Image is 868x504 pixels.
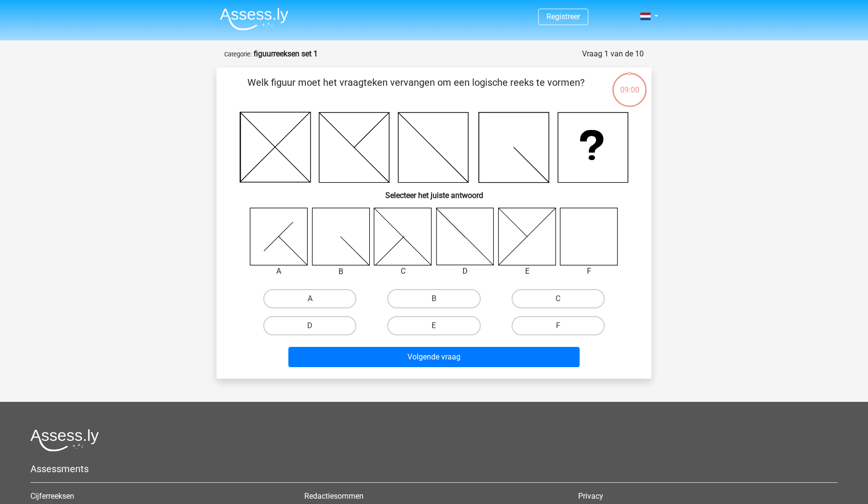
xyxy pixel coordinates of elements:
label: D [263,316,356,335]
a: Cijferreeksen [30,491,74,501]
div: B [305,266,378,278]
div: Vraag 1 van de 10 [582,48,644,60]
a: Privacy [578,491,603,501]
label: E [387,316,480,335]
div: D [429,265,502,277]
label: A [263,289,356,308]
label: F [512,316,605,335]
div: A [243,265,315,277]
a: Registreer [546,12,580,21]
div: C [366,265,439,277]
label: B [387,289,480,308]
strong: figuurreeksen set 1 [254,49,318,58]
h6: Selecteer het juiste antwoord [232,183,636,200]
p: Welk figuur moet het vraagteken vervangen om een logische reeks te vormen? [232,75,600,104]
div: E [491,265,564,277]
div: 09:00 [611,72,648,96]
button: Volgende vraag [288,347,580,367]
img: Assessly [220,8,288,30]
div: F [553,265,625,277]
label: C [512,289,605,308]
h5: Assessments [30,463,838,475]
small: Categorie: [224,51,252,58]
img: Assessly logo [30,429,99,451]
a: Redactiesommen [304,491,364,501]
